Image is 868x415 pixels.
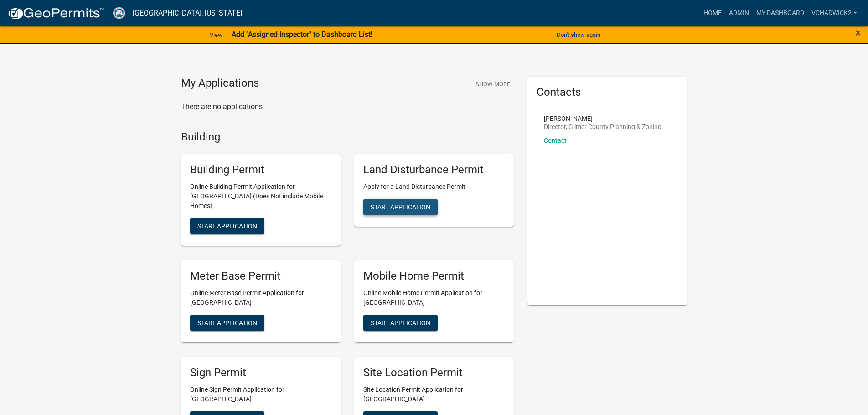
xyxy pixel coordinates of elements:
[190,315,264,331] button: Start Application
[544,115,661,122] p: [PERSON_NAME]
[363,163,505,176] h5: Land Disturbance Permit
[808,5,861,22] a: VChadwick2
[190,163,331,176] h5: Building Permit
[371,319,430,326] span: Start Application
[363,288,505,307] p: Online Mobile Home Permit Application for [GEOGRAPHIC_DATA]
[544,137,567,144] a: Contact
[190,270,331,283] h5: Meter Base Permit
[181,77,259,90] h4: My Applications
[181,101,514,112] p: There are no applications
[112,7,125,19] img: Gilmer County, Georgia
[197,319,257,326] span: Start Application
[725,5,753,22] a: Admin
[855,26,861,39] span: ×
[544,124,661,130] p: Director, Gilmer County Planning & Zoning
[371,203,430,211] span: Start Application
[190,366,331,379] h5: Sign Permit
[133,5,242,21] a: [GEOGRAPHIC_DATA], [US_STATE]
[363,199,438,215] button: Start Application
[363,385,505,404] p: Site Location Permit Application for [GEOGRAPHIC_DATA]
[855,27,861,38] button: Close
[190,288,331,307] p: Online Meter Base Permit Application for [GEOGRAPHIC_DATA]
[181,130,514,144] h4: Building
[537,86,678,99] h5: Contacts
[363,270,505,283] h5: Mobile Home Permit
[553,27,604,42] button: Don't show again
[753,5,808,22] a: My Dashboard
[206,27,226,42] a: View
[363,182,505,192] p: Apply for a Land Disturbance Permit
[363,315,438,331] button: Start Application
[190,385,331,404] p: Online Sign Permit Application for [GEOGRAPHIC_DATA]
[190,182,331,211] p: Online Building Permit Application for [GEOGRAPHIC_DATA] (Does Not include Mobile Homes)
[232,30,372,39] strong: Add "Assigned Inspector" to Dashboard List!
[363,366,505,379] h5: Site Location Permit
[700,5,725,22] a: Home
[190,218,264,234] button: Start Application
[197,223,257,230] span: Start Application
[472,77,514,92] button: Show More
